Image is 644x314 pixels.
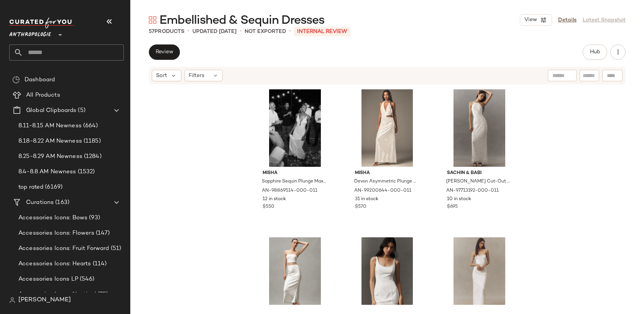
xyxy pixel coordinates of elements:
span: 8.4-8.8 AM Newness [18,168,76,176]
span: [PERSON_NAME] Cut-Out Sequin Slim Maxi Dress by [PERSON_NAME] & [PERSON_NAME] in Ivory, Women's, ... [446,178,511,185]
img: 98869514_011_d10 [256,89,333,167]
span: 8.11-8.15 AM Newness [18,122,82,130]
span: Devon Asymmetric Plunge Cutout Sequin Maxi Dress by MISHA in Ivory, Women's, Size: Medium, Polyes... [354,178,419,185]
span: $570 [355,204,366,210]
span: Accessories Icons: Flowers [18,229,94,238]
span: (51) [109,244,122,253]
span: Sapphire Sequin Plunge Maxi Dress by MISHA in Ivory, Women's, Size: XS, Polyester at Anthropologie [262,178,327,185]
p: INTERNAL REVIEW [294,27,350,36]
span: Accessories Icons: Fruit Forward [18,244,109,253]
span: (163) [54,198,69,207]
span: (6169) [43,183,62,192]
button: Review [149,44,180,60]
span: Accessories Icons: Nautical [18,290,96,299]
span: AN-97713192-000-011 [446,187,499,194]
span: (546) [78,275,95,284]
span: (664) [82,122,98,130]
a: Details [558,16,577,24]
span: AN-98869514-000-011 [262,187,317,194]
span: Curations [26,198,54,207]
span: Filters [189,72,204,80]
button: Hub [583,44,607,60]
span: top rated [18,183,43,192]
img: svg%3e [9,297,15,303]
span: 57 [149,29,154,35]
img: cfy_white_logo.C9jOOHJF.svg [9,18,74,28]
span: Accessories Icons: Hearts [18,260,91,268]
span: (75) [96,290,108,299]
span: Global Clipboards [26,106,76,115]
span: 12 in stock [263,196,286,203]
p: Not Exported [245,28,286,36]
span: (1532) [76,168,95,176]
div: Products [149,28,184,36]
button: View [520,14,552,26]
span: • [187,27,189,36]
span: Embellished & Sequin Dresses [159,13,324,28]
span: All Products [26,91,60,100]
span: Sachin & Babi [447,170,512,177]
img: 97713192_011_b [441,89,518,167]
span: [PERSON_NAME] [18,296,71,305]
span: 10 in stock [447,196,471,203]
span: MISHA [263,170,327,177]
span: Hub [590,49,600,55]
span: Anthropologie [9,26,51,40]
span: 31 in stock [355,196,378,203]
span: • [289,27,291,36]
span: • [240,27,242,36]
span: $695 [447,204,458,210]
span: MISHA [355,170,420,177]
span: (1284) [82,152,102,161]
span: View [524,17,537,23]
span: Review [155,49,173,55]
span: (93) [87,214,100,222]
img: 99200644_011_b [349,89,426,167]
span: Sort [156,72,167,80]
span: Accessories Icons: Bows [18,214,87,222]
span: (147) [94,229,110,238]
img: svg%3e [12,76,20,84]
span: AN-99200644-000-011 [354,187,411,194]
span: (5) [76,106,85,115]
span: Accessories Icons LP [18,275,78,284]
p: updated [DATE] [192,28,237,36]
span: $550 [263,204,274,210]
span: 8.18-8.22 AM Newness [18,137,82,146]
span: Dashboard [25,76,55,84]
span: (1185) [82,137,101,146]
img: svg%3e [149,16,156,24]
span: (114) [91,260,107,268]
span: 8.25-8.29 AM Newness [18,152,82,161]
